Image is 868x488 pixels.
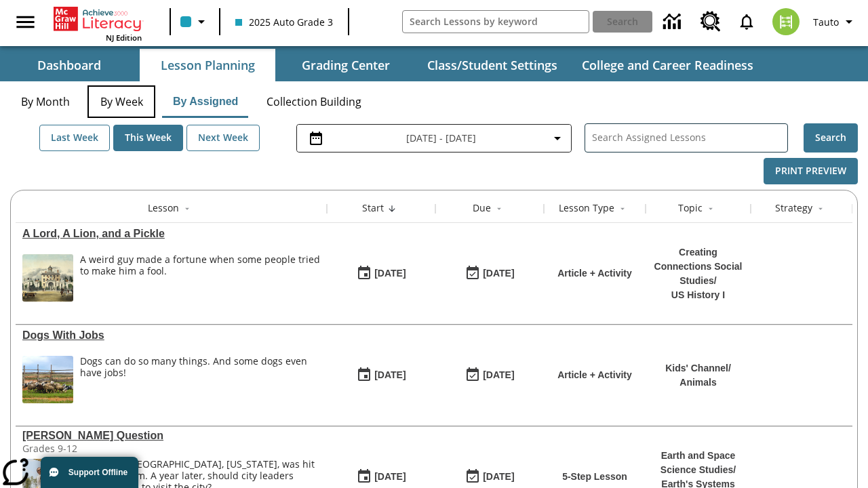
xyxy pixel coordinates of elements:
button: Select the date range menu item [302,130,566,146]
a: Home [54,5,142,33]
input: search field [403,11,589,33]
div: Strategy [775,201,812,215]
button: By Month [10,85,81,118]
a: Data Center [655,3,692,41]
button: 08/24/25: Last day the lesson can be accessed [460,261,519,287]
button: Print Preview [764,158,858,184]
button: Last Week [39,125,110,151]
p: US History I [652,288,744,302]
span: 2025 Auto Grade 3 [235,15,333,29]
div: Home [54,4,142,43]
svg: Collapse Date Range Filter [549,130,566,146]
img: avatar image [772,8,800,35]
div: Dogs can do so many things. And some dogs even have jobs! [80,356,320,379]
div: [DATE] [483,468,514,485]
button: Dashboard [1,49,137,81]
button: 08/24/25: Last day the lesson can be accessed [460,363,519,388]
span: NJ Edition [106,33,142,43]
div: A weird guy made a fortune when some people tried to make him a fool. [80,254,320,302]
button: Sort [179,201,195,217]
button: This Week [113,125,183,151]
button: 08/24/25: First time the lesson was available [352,363,410,388]
div: A Lord, A Lion, and a Pickle [22,228,320,240]
a: Notifications [729,4,764,39]
img: a mansion with many statues in front, along with an oxen cart and some horses and buggies [22,254,73,302]
div: Dogs can do so many things. And some dogs even have jobs! [80,356,320,403]
button: Sort [703,201,719,217]
p: Animals [665,375,731,390]
div: Due [473,201,491,215]
img: sheepdog herding sheep [22,356,73,403]
span: Tauto [813,15,839,29]
div: [DATE] [374,367,406,384]
div: Dogs With Jobs [22,329,320,342]
button: Sort [491,201,507,217]
p: Kids' Channel / [665,361,731,375]
button: Next Week [186,125,260,151]
span: [DATE] - [DATE] [406,131,476,145]
div: A weird guy made a fortune when some people tried to make him a fool. [80,254,320,277]
button: Grading Center [278,49,414,81]
p: Earth and Space Science Studies / [652,449,744,477]
button: Sort [812,201,829,217]
div: Topic [678,201,703,215]
button: Class color is light blue. Change class color [175,9,215,34]
p: Article + Activity [557,266,632,281]
p: Article + Activity [557,368,632,382]
button: Support Offline [41,457,138,488]
button: By Week [87,85,155,118]
a: A Lord, A Lion, and a Pickle, Lessons [22,228,320,240]
button: Search [804,123,858,152]
button: Lesson Planning [140,49,275,81]
button: Select a new avatar [764,4,808,39]
div: [DATE] [374,265,406,282]
div: [DATE] [483,265,514,282]
button: 08/24/25: First time the lesson was available [352,261,410,287]
div: [DATE] [483,367,514,384]
div: Start [362,201,384,215]
div: Lesson [148,201,179,215]
div: [DATE] [374,468,406,485]
span: Support Offline [68,468,127,477]
p: 5-Step Lesson [562,470,627,484]
div: Grades 9-12 [22,442,226,455]
p: Creating Connections Social Studies / [652,245,744,288]
a: Resource Center, Will open in new tab [692,3,729,40]
input: Search Assigned Lessons [592,128,787,148]
button: Sort [384,201,400,217]
div: Joplin's Question [22,430,320,442]
button: Class/Student Settings [416,49,568,81]
div: Lesson Type [559,201,614,215]
button: Collection Building [256,85,372,118]
button: College and Career Readiness [571,49,764,81]
button: Open side menu [5,2,45,42]
button: Sort [614,201,631,217]
a: Joplin's Question, Lessons [22,430,320,442]
button: Profile/Settings [808,9,863,34]
button: By Assigned [162,85,249,118]
a: Dogs With Jobs, Lessons [22,329,320,342]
